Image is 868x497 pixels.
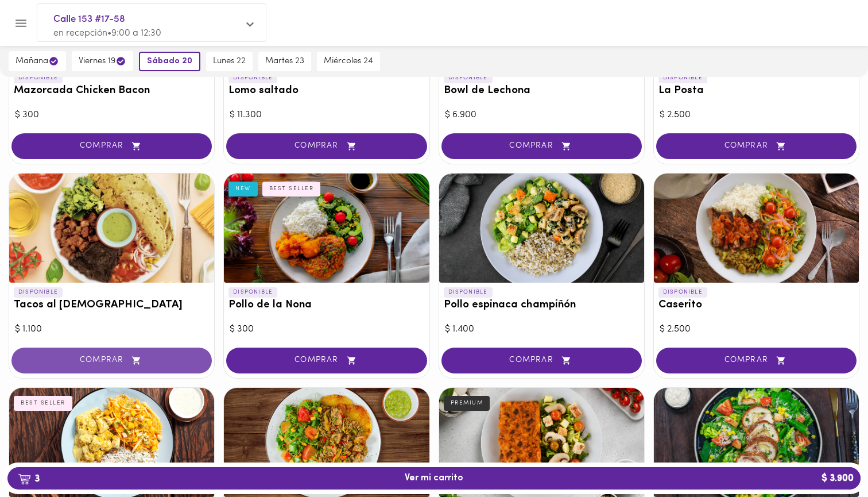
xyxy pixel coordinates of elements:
button: Menu [7,9,35,37]
span: lunes 22 [213,56,246,67]
button: miércoles 24 [317,52,380,71]
div: BEST SELLER [14,396,72,411]
p: DISPONIBLE [14,73,63,83]
span: COMPRAR [671,356,842,365]
span: Calle 153 #17-58 [53,12,238,27]
button: COMPRAR [11,348,212,373]
div: BEST SELLER [262,182,321,197]
div: $ 1.400 [445,323,638,336]
div: $ 2.500 [660,109,853,122]
button: COMPRAR [441,348,642,373]
h3: Pollo espinaca champiñón [444,299,640,311]
span: COMPRAR [456,356,627,365]
div: NEW [228,182,258,197]
span: martes 23 [265,56,304,67]
button: lunes 22 [206,52,253,71]
span: COMPRAR [671,141,842,151]
div: $ 1.100 [15,323,208,336]
div: Pollo espinaca champiñón [439,174,644,283]
button: COMPRAR [441,133,642,159]
p: DISPONIBLE [658,287,707,298]
h3: Tacos al [DEMOGRAPHIC_DATA] [14,299,210,311]
div: $ 6.900 [445,109,638,122]
div: Caserito [654,174,859,283]
button: viernes 19 [72,51,133,71]
div: PREMIUM [444,396,490,411]
p: DISPONIBLE [444,73,493,83]
div: $ 2.500 [660,323,853,336]
button: COMPRAR [226,133,427,159]
h3: Lomo saltado [228,85,424,97]
b: 3 [11,471,46,486]
span: sábado 20 [147,56,192,67]
button: 3Ver mi carrito$ 3.900 [7,467,861,490]
p: DISPONIBLE [14,287,63,298]
span: viernes 19 [79,56,126,67]
span: mañana [15,56,59,67]
h3: Pollo de la Nona [228,299,424,311]
img: cart.png [18,473,31,485]
p: DISPONIBLE [658,73,707,83]
h3: Mazorcada Chicken Bacon [14,85,210,97]
h3: Caserito [658,299,854,311]
p: DISPONIBLE [444,287,493,298]
button: COMPRAR [226,348,427,373]
div: Pollo al Curry [9,388,214,497]
span: miércoles 24 [324,56,373,67]
button: COMPRAR [656,133,857,159]
button: sábado 20 [139,52,200,71]
div: Ensalada Cordon Bleu [654,388,859,497]
p: DISPONIBLE [228,287,277,298]
span: en recepción • 9:00 a 12:30 [53,29,161,38]
span: COMPRAR [26,356,197,365]
span: COMPRAR [241,141,412,151]
div: $ 11.300 [230,109,423,122]
h3: Bowl de Lechona [444,85,640,97]
span: Ver mi carrito [405,473,463,484]
h3: La Posta [658,85,854,97]
button: mañana [9,51,66,71]
div: Pollo de la Nona [224,174,429,283]
div: $ 300 [15,109,208,122]
span: COMPRAR [456,141,627,151]
div: Tacos al Pastor [9,174,214,283]
span: COMPRAR [26,141,197,151]
button: martes 23 [258,52,311,71]
span: COMPRAR [241,356,412,365]
div: $ 300 [230,323,423,336]
button: COMPRAR [11,133,212,159]
div: Lasagna Mixta [439,388,644,497]
div: Arroz chaufa [224,388,429,497]
button: COMPRAR [656,348,857,373]
p: DISPONIBLE [228,73,277,83]
iframe: Messagebird Livechat Widget [801,430,857,486]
